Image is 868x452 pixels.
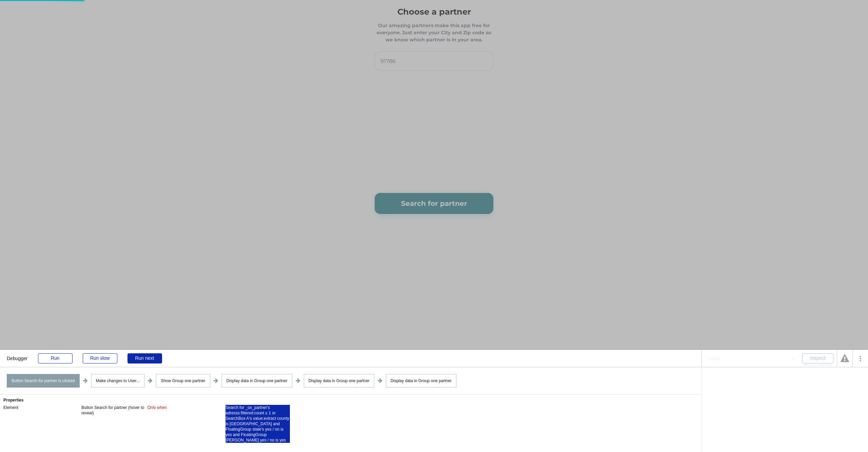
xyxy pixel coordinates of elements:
div: Display data in Group one partner [386,374,456,388]
div: Run [38,353,73,363]
div: Properties [3,398,698,402]
div: Only when [147,405,225,409]
div: Run next [127,353,162,363]
div: Display data in Group one partner [304,374,374,388]
div: Display data in Group one partner [222,374,292,388]
div: Debugger [7,350,28,361]
div: Make changes to User... [91,374,144,388]
div: Run slow [83,353,117,363]
div: Button Search for partner (hover to reveal) [81,405,146,416]
div: Element [3,405,81,409]
div: Search for _ox_partner's adresss:filtered:count ≤ 1 or SearchBox A's value:extract county is [GEO... [225,405,290,443]
div: Show Group one partner [156,374,210,388]
div: Button Search for partner is clicked [7,374,80,388]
